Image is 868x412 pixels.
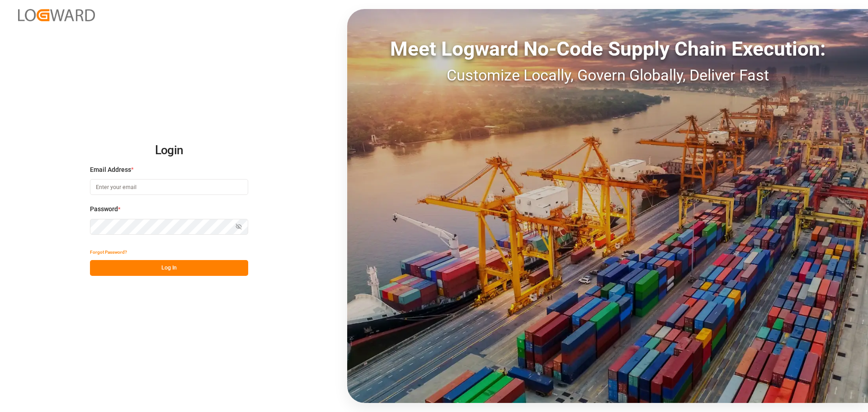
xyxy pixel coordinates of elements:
[90,204,118,214] span: Password
[90,165,131,175] span: Email Address
[18,9,95,21] img: Logward_new_orange.png
[90,244,127,260] button: Forgot Password?
[347,34,868,64] div: Meet Logward No-Code Supply Chain Execution:
[90,179,248,195] input: Enter your email
[347,64,868,87] div: Customize Locally, Govern Globally, Deliver Fast
[90,136,248,165] h2: Login
[90,260,248,276] button: Log In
